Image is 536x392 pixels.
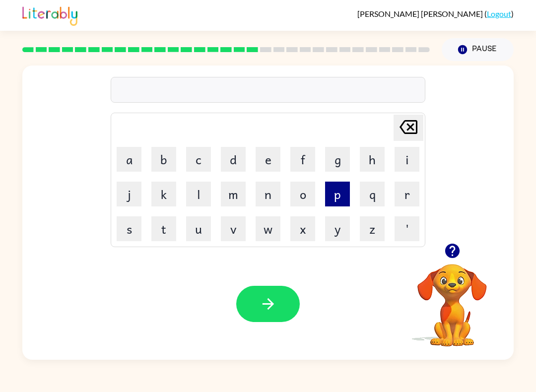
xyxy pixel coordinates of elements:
button: s [117,216,141,241]
div: ( ) [357,9,514,18]
button: u [186,216,211,241]
button: g [325,147,350,172]
button: a [117,147,141,172]
button: q [360,182,385,206]
button: n [256,182,280,206]
img: Literably [22,4,77,26]
button: z [360,216,385,241]
a: Logout [487,9,511,18]
span: [PERSON_NAME] [PERSON_NAME] [357,9,484,18]
button: f [290,147,315,172]
button: h [360,147,385,172]
button: v [221,216,246,241]
button: b [151,147,176,172]
button: j [117,182,141,206]
video: Your browser must support playing .mp4 files to use Literably. Please try using another browser. [402,249,502,348]
button: r [395,182,419,206]
button: k [151,182,176,206]
button: e [256,147,280,172]
button: ' [395,216,419,241]
button: x [290,216,315,241]
button: t [151,216,176,241]
button: Pause [442,38,514,61]
button: d [221,147,246,172]
button: m [221,182,246,206]
button: p [325,182,350,206]
button: y [325,216,350,241]
button: i [395,147,419,172]
button: c [186,147,211,172]
button: l [186,182,211,206]
button: o [290,182,315,206]
button: w [256,216,280,241]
